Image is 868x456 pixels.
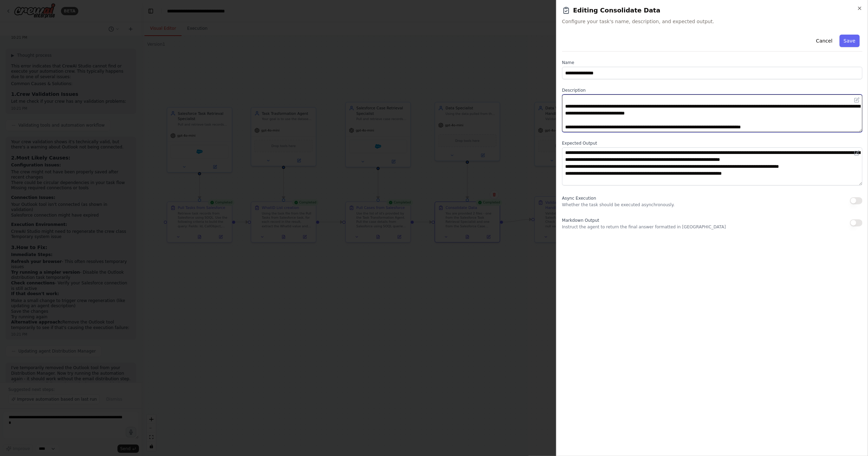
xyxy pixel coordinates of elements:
p: Whether the task should be executed asynchronously. [562,202,675,208]
label: Description [562,88,862,93]
p: Instruct the agent to return the final answer formatted in [GEOGRAPHIC_DATA] [562,224,726,230]
button: Open in editor [853,96,861,104]
button: Cancel [812,35,836,47]
label: Name [562,60,862,65]
button: Save [840,35,860,47]
span: Configure your task's name, description, and expected output. [562,18,862,25]
label: Expected Output [562,140,862,146]
button: Open in editor [853,149,861,157]
span: Async Execution [562,196,596,201]
h2: Editing Consolidate Data [562,6,862,15]
span: Markdown Output [562,218,599,223]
